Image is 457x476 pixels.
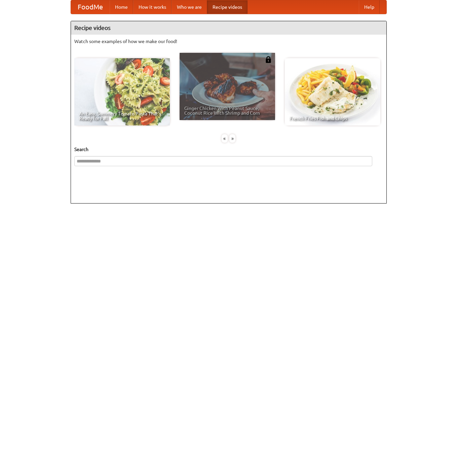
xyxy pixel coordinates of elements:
a: Help [359,0,380,14]
span: An Easy, Summery Tomato Pasta That's Ready for Fall [79,111,165,121]
p: Watch some examples of how we make our food! [74,38,383,45]
a: How it works [133,0,172,14]
h4: Recipe videos [71,21,386,35]
a: French Fries Fish and Chips [285,58,380,125]
a: An Easy, Summery Tomato Pasta That's Ready for Fall [74,58,170,125]
a: Recipe videos [207,0,247,14]
a: FoodMe [71,0,110,14]
a: Who we are [172,0,207,14]
div: » [229,134,235,143]
h5: Search [74,146,383,153]
a: Home [110,0,133,14]
img: 483408.png [265,56,272,63]
div: « [222,134,228,143]
span: French Fries Fish and Chips [290,116,376,121]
